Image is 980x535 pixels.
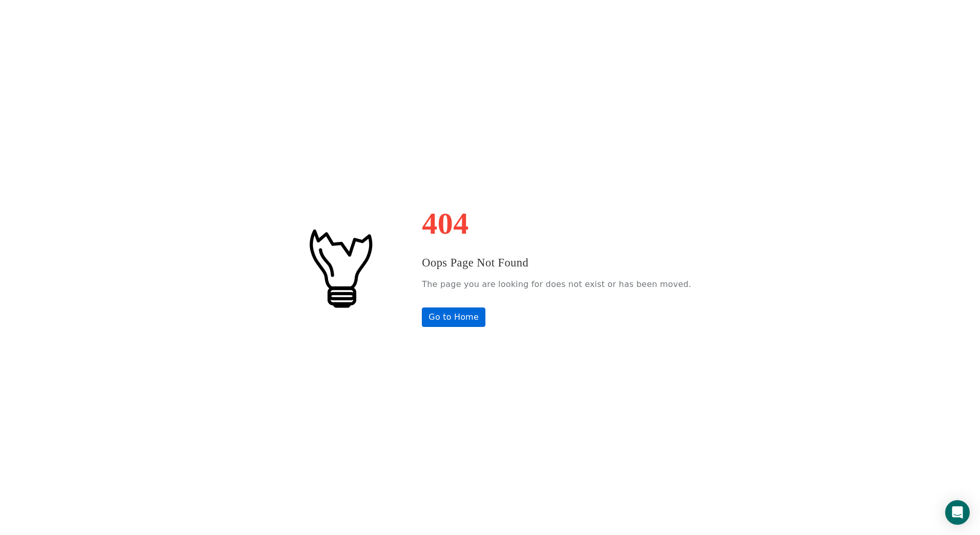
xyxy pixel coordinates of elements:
[422,307,485,327] a: Go to Home
[945,500,970,525] div: Open Intercom Messenger
[422,254,691,272] h3: Oops Page Not Found
[289,216,391,319] img: #
[422,208,691,239] h1: 404
[422,277,691,292] p: The page you are looking for does not exist or has been moved.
